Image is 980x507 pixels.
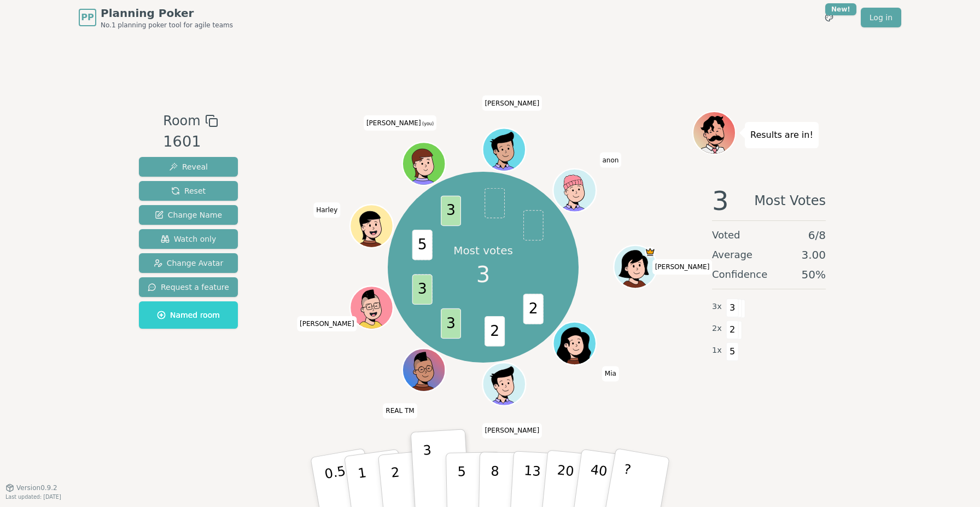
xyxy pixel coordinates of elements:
[139,157,238,177] button: Reveal
[712,247,752,263] span: Average
[453,243,513,258] p: Most votes
[154,258,224,269] span: Change Avatar
[750,127,813,143] p: Results are in!
[412,274,432,304] span: 3
[364,115,436,131] span: Click to change your name
[726,342,739,361] span: 5
[101,5,233,21] span: Planning Poker
[157,310,220,320] span: Named room
[163,111,200,131] span: Room
[297,316,357,331] span: Click to change your name
[482,423,542,438] span: Click to change your name
[523,294,543,324] span: 2
[404,143,444,184] button: Click to change your avatar
[139,253,238,273] button: Change Avatar
[5,494,61,500] span: Last updated: [DATE]
[602,366,619,381] span: Click to change your name
[81,11,94,24] span: PP
[808,228,826,243] span: 6 / 8
[802,267,826,282] span: 50 %
[712,228,740,243] span: Voted
[440,195,460,225] span: 3
[726,299,739,317] span: 3
[169,161,208,172] span: Reveal
[482,96,542,111] span: Click to change your name
[754,188,826,214] span: Most Votes
[148,282,229,293] span: Request a feature
[476,258,490,291] span: 3
[712,301,722,313] span: 3 x
[712,267,767,282] span: Confidence
[726,320,739,339] span: 2
[161,234,217,244] span: Watch only
[861,8,901,27] a: Log in
[383,403,417,418] span: Click to change your name
[801,247,826,263] span: 3.00
[163,131,218,153] div: 1601
[139,181,238,201] button: Reset
[412,230,432,260] span: 5
[139,229,238,249] button: Watch only
[599,153,621,168] span: Click to change your name
[712,345,722,357] span: 1 x
[171,185,206,196] span: Reset
[16,483,57,492] span: Version 0.9.2
[313,202,340,218] span: Click to change your name
[139,277,238,297] button: Request a feature
[825,3,856,15] div: New!
[421,121,434,126] span: (you)
[139,205,238,225] button: Change Name
[712,323,722,335] span: 2 x
[79,5,233,30] a: PPPlanning PokerNo.1 planning poker tool for agile teams
[712,188,729,214] span: 3
[644,247,655,258] span: Ellen is the host
[440,308,460,338] span: 3
[139,301,238,329] button: Named room
[423,442,435,502] p: 3
[101,21,233,30] span: No.1 planning poker tool for agile teams
[652,259,713,275] span: Click to change your name
[5,483,57,492] button: Version0.9.2
[155,209,222,220] span: Change Name
[819,8,839,27] button: New!
[485,316,505,346] span: 2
